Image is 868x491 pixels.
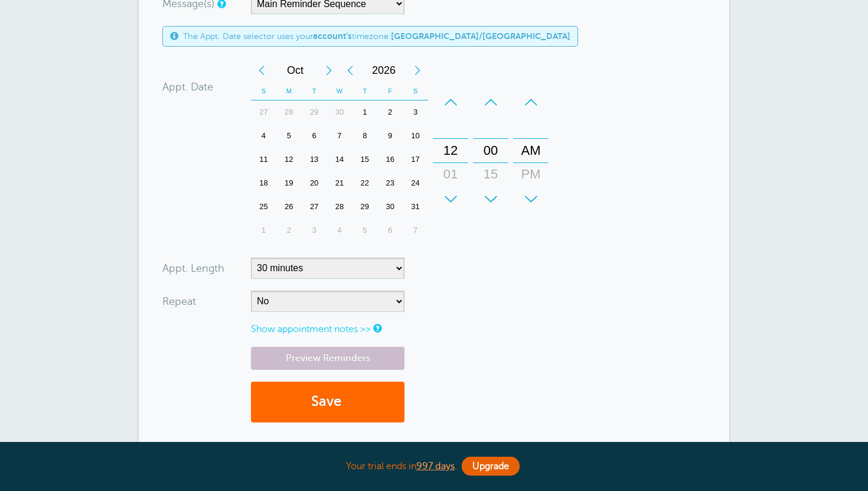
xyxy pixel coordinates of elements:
div: Sunday, October 4 [251,124,276,148]
div: 01 [436,162,465,186]
div: Thursday, November 5 [352,219,377,242]
div: 14 [327,148,353,171]
div: Friday, November 6 [377,219,403,242]
div: Monday, October 5 [276,124,302,148]
div: 15 [477,162,505,186]
div: 30 [327,100,353,124]
div: Monday, September 28 [276,100,302,124]
div: 30 [477,186,505,210]
div: PM [517,162,545,186]
div: 23 [377,171,403,195]
div: 25 [251,195,276,219]
div: 24 [403,171,428,195]
div: 9 [377,124,403,148]
div: Tuesday, November 3 [302,219,327,242]
div: 27 [251,100,276,124]
div: 28 [276,100,302,124]
div: 15 [352,148,377,171]
div: Tuesday, September 29 [302,100,327,124]
div: 18 [251,171,276,195]
div: 27 [302,195,327,219]
a: Upgrade [462,457,520,476]
b: [GEOGRAPHIC_DATA]/[GEOGRAPHIC_DATA] [391,31,570,41]
div: 28 [327,195,353,219]
div: 8 [352,124,377,148]
div: Friday, October 23 [377,171,403,195]
th: T [352,82,377,100]
th: S [251,82,276,100]
div: Saturday, October 31 [403,195,428,219]
div: Saturday, October 17 [403,148,428,171]
div: 6 [377,219,403,242]
div: 29 [302,100,327,124]
div: Saturday, October 10 [403,124,428,148]
div: Monday, November 2 [276,219,302,242]
div: 2 [276,219,302,242]
div: 1 [352,100,377,124]
div: Wednesday, October 21 [327,171,353,195]
div: Hours [433,90,468,211]
label: Repeat [162,296,196,307]
div: 3 [302,219,327,242]
div: Friday, October 9 [377,124,403,148]
div: Wednesday, October 7 [327,124,353,148]
div: 4 [251,124,276,148]
a: 997 days [416,461,455,472]
div: Sunday, September 27 [251,100,276,124]
div: 26 [276,195,302,219]
div: Thursday, October 1 [352,100,377,124]
div: Sunday, October 11 [251,148,276,171]
div: Friday, October 2 [377,100,403,124]
div: 31 [403,195,428,219]
div: Minutes [473,90,508,211]
div: Monday, October 26 [276,195,302,219]
div: Previous Month [251,58,272,82]
div: Tuesday, October 6 [302,124,327,148]
a: Preview Reminders [251,347,404,370]
button: Save [251,382,404,422]
div: 16 [377,148,403,171]
div: Thursday, October 22 [352,171,377,195]
div: Sunday, November 1 [251,219,276,242]
div: 7 [327,124,353,148]
div: Thursday, October 15 [352,148,377,171]
span: The Appt. Date selector uses your timezone: [183,31,570,41]
div: Next Year [407,58,428,82]
div: 02 [436,186,465,210]
div: Thursday, October 8 [352,124,377,148]
th: T [302,82,327,100]
div: 1 [251,219,276,242]
div: Monday, October 19 [276,171,302,195]
div: 2 [377,100,403,124]
div: 10 [403,124,428,148]
div: Tuesday, October 13 [302,148,327,171]
span: October [272,58,318,82]
div: 5 [352,219,377,242]
div: 17 [403,148,428,171]
div: 13 [302,148,327,171]
div: Wednesday, October 28 [327,195,353,219]
a: Show appointment notes >> [251,324,371,334]
div: Wednesday, September 30 [327,100,353,124]
div: 19 [276,171,302,195]
div: 12 [276,148,302,171]
div: Next Month [318,58,340,82]
a: Notes are for internal use only, and are not visible to your clients. [373,324,380,332]
label: Appt. Length [162,263,224,274]
div: Friday, October 16 [377,148,403,171]
div: Friday, October 30 [377,195,403,219]
div: Monday, October 12 [276,148,302,171]
div: Tuesday, October 27 [302,195,327,219]
th: F [377,82,403,100]
div: AM [517,139,545,162]
th: M [276,82,302,100]
div: 7 [403,219,428,242]
div: 11 [251,148,276,171]
th: S [403,82,428,100]
div: Thursday, October 29 [352,195,377,219]
div: Tuesday, October 20 [302,171,327,195]
div: Saturday, October 3 [403,100,428,124]
div: 21 [327,171,353,195]
div: 30 [377,195,403,219]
